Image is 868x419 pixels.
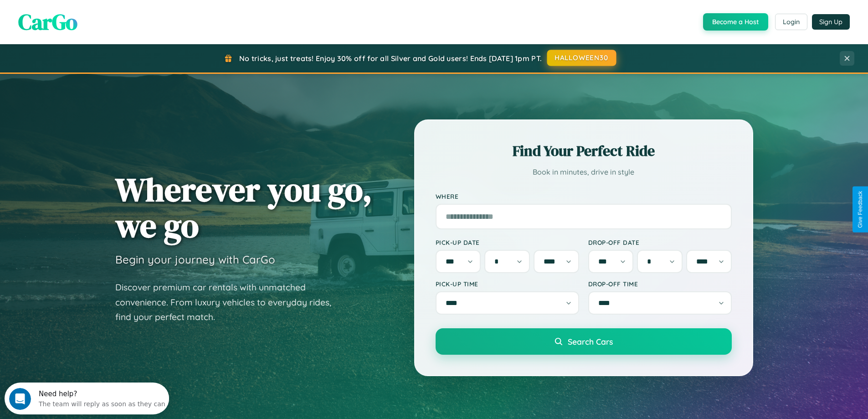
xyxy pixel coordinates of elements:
[436,192,732,200] label: Where
[34,15,161,25] div: The team will reply as soon as they can
[436,166,732,179] p: Book in minutes, drive in style
[812,14,850,30] button: Sign Up
[115,280,343,325] p: Discover premium car rentals with unmatched convenience. From luxury vehicles to everyday rides, ...
[547,50,616,66] button: HALLOWEEN30
[34,8,161,15] div: Need help?
[568,336,613,347] span: Search Cars
[436,328,732,355] button: Search Cars
[9,388,31,410] iframe: Intercom live chat
[436,141,732,161] h2: Find Your Perfect Ride
[436,280,579,288] label: Pick-up Time
[857,191,863,228] div: Give Feedback
[703,13,768,31] button: Become a Host
[5,383,169,414] iframe: Intercom live chat discovery launcher
[436,238,579,246] label: Pick-up Date
[18,7,77,37] span: CarGo
[588,238,732,246] label: Drop-off Date
[239,54,542,63] span: No tricks, just treats! Enjoy 30% off for all Silver and Gold users! Ends [DATE] 1pm PT.
[4,4,169,29] div: Open Intercom Messenger
[115,253,275,266] h3: Begin your journey with CarGo
[775,14,807,30] button: Login
[115,171,372,243] h1: Wherever you go, we go
[588,280,732,288] label: Drop-off Time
